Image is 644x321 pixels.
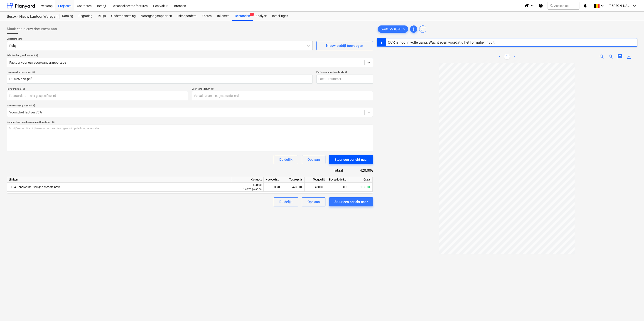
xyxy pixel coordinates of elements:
[388,40,495,45] div: OCR is nog in volle gang. Wacht even voordat u het formulier invult.
[7,75,313,84] input: Naam van het document
[327,177,350,183] div: Bevestigde kosten
[264,183,282,192] div: 0.70
[210,88,214,90] span: help
[232,12,253,21] a: Bestanden1
[234,183,262,191] div: 600.00
[378,28,403,31] span: FA2025-558.pdf
[334,157,368,163] div: Stuur een bericht naar
[7,87,188,90] div: Factuur datum
[274,197,298,206] button: Duidelijk
[7,104,373,107] div: Naam voortgangsrapport
[497,54,502,59] a: Previous page
[7,120,373,123] div: Commentaar voor de accountant (facultatief)
[350,177,373,183] div: Gratis
[609,4,631,8] span: [PERSON_NAME] De Rho
[599,54,605,59] span: zoom_in
[302,155,325,164] button: Opslaan
[621,299,644,321] div: Chatwidget
[529,3,535,8] i: keyboard_arrow_down
[51,121,55,123] span: help
[199,12,214,21] a: Kosten
[550,4,553,8] span: search
[334,199,368,205] div: Stuur een bericht naar
[282,177,305,183] div: Totale prijs
[316,41,373,50] button: Nieuw bedrijf toevoegen
[608,54,614,59] span: zoom_out
[7,14,54,19] div: Besox - Nieuw kantoor Waregem
[232,177,264,183] div: Contract
[344,71,347,73] span: help
[9,186,60,189] span: 01.04 Honorarium - veiligheidscoördinatie
[269,12,291,21] a: Instellingen
[350,168,373,173] div: 420.00€
[31,71,35,73] span: help
[192,91,373,100] input: Vervaldatum niet gespecificeerd
[600,3,605,8] i: keyboard_arrow_down
[7,54,373,57] div: Selecteer het type document
[76,12,95,21] a: Begroting
[626,54,632,59] span: save_alt
[302,197,325,206] button: Opslaan
[253,12,269,21] a: Analyse
[329,155,373,164] button: Stuur een bericht naar
[329,197,373,206] button: Stuur een bericht naar
[7,71,313,74] div: Naam van het document
[316,75,373,84] input: Factuurnummer
[264,177,282,183] div: Hoeveelheid
[214,12,232,21] a: Inkomen
[538,3,543,8] i: Kennis basis
[95,12,108,21] a: RFQ's
[175,12,199,21] a: Inkooporders
[274,155,298,164] button: Duidelijk
[402,26,407,32] span: clear
[243,188,262,191] small: 1.00 TP @ 600.00
[108,12,138,21] a: Onderaanneming
[511,54,517,59] a: Next page
[138,12,175,21] a: Voortgangsrapporten
[232,12,253,21] div: Bestanden
[22,88,25,90] span: help
[32,104,36,107] span: help
[411,26,416,32] span: add
[621,299,644,321] iframe: Chat Widget
[350,183,373,192] div: 180.00€
[420,26,425,32] span: sort
[7,37,313,41] p: Selecteer bedrijf
[314,168,350,173] div: Totaal
[504,54,510,59] a: Page 1 is your current page
[378,25,408,33] div: FA2025-558.pdf
[7,91,188,100] input: Factuurdatum niet gespecificeerd
[59,12,76,21] a: Raming
[305,177,327,183] div: Toegewijd
[279,157,293,163] div: Duidelijk
[35,54,39,57] span: help
[524,3,529,8] i: format_size
[7,177,232,183] div: Lijnitem
[617,54,623,59] span: chat
[316,71,373,74] div: Factuurnummer (facultatief)
[548,2,579,10] button: Zoeken op
[7,26,57,32] span: Maak een nieuw document aan
[192,87,373,90] div: Opleveringsdatum
[583,3,587,8] i: notifications
[326,43,363,49] div: Nieuw bedrijf toevoegen
[307,199,320,205] div: Opslaan
[250,13,254,16] span: 1
[307,157,320,163] div: Opslaan
[327,183,350,192] div: 0.00€
[632,3,637,8] i: keyboard_arrow_down
[282,183,305,192] div: 420.00€
[279,199,293,205] div: Duidelijk
[305,183,327,192] div: 420.00€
